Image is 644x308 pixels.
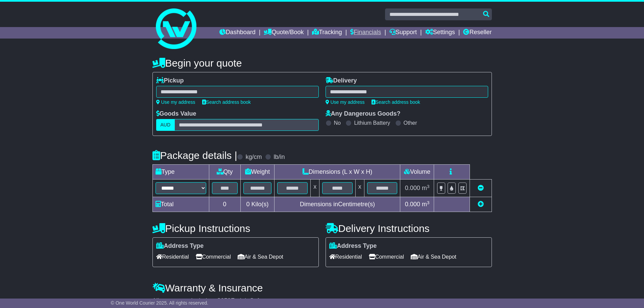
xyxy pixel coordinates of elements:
a: Add new item [478,201,484,208]
td: Type [152,165,209,180]
a: Support [389,27,417,39]
h4: Pickup Instructions [152,223,319,234]
span: 0.000 [405,201,420,208]
span: m [422,201,430,208]
span: Air & Sea Depot [238,252,283,262]
a: Quote/Book [264,27,304,39]
a: Search address book [372,99,420,105]
label: Goods Value [156,110,196,118]
h4: Begin your quote [152,57,492,69]
label: Lithium Battery [354,120,390,126]
td: x [311,180,319,197]
td: Volume [400,165,434,180]
span: © One World Courier 2025. All rights reserved. [111,300,209,306]
a: Settings [425,27,455,39]
a: Tracking [312,27,342,39]
td: Weight [240,165,275,180]
span: 250 [221,297,231,304]
h4: Package details | [152,150,237,161]
sup: 3 [427,184,430,189]
td: Qty [209,165,240,180]
td: x [355,180,364,197]
h4: Delivery Instructions [326,223,492,234]
label: AUD [156,119,175,131]
label: Any Dangerous Goods? [326,110,401,118]
span: 0 [246,201,249,208]
td: Total [152,197,209,212]
label: kg/cm [245,153,262,161]
sup: 3 [427,200,430,205]
span: 0.000 [405,185,420,191]
span: Commercial [369,252,404,262]
a: Financials [350,27,381,39]
label: Other [404,120,417,126]
span: m [422,185,430,191]
a: Search address book [202,99,251,105]
label: No [334,120,341,126]
label: Delivery [326,77,357,85]
h4: Warranty & Insurance [152,282,492,293]
span: Residential [156,252,189,262]
td: Kilo(s) [240,197,275,212]
label: Pickup [156,77,184,85]
a: Use my address [156,99,195,105]
td: Dimensions in Centimetre(s) [275,197,400,212]
span: Residential [329,252,362,262]
label: Address Type [329,242,377,250]
span: Air & Sea Depot [411,252,456,262]
label: lb/in [273,153,285,161]
a: Use my address [326,99,365,105]
td: Dimensions (L x W x H) [275,165,400,180]
a: Dashboard [219,27,256,39]
td: 0 [209,197,240,212]
a: Reseller [463,27,492,39]
div: All our quotes include a $ FreightSafe warranty. [152,297,492,305]
span: Commercial [196,252,231,262]
label: Address Type [156,242,204,250]
a: Remove this item [478,185,484,191]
